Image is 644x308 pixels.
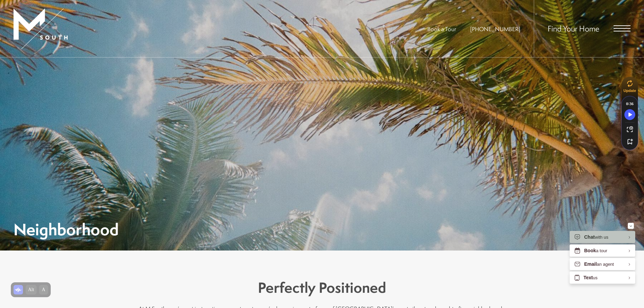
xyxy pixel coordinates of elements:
[548,23,599,34] a: Find Your Home
[136,278,508,298] h3: Perfectly Positioned
[470,25,520,33] span: [PHONE_NUMBER]
[614,25,630,31] button: Open Menu
[427,25,456,33] a: Book a Tour
[14,222,119,237] h1: Neighborhood
[14,8,68,49] img: MSouth
[470,25,520,33] a: Call Us at 813-570-8014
